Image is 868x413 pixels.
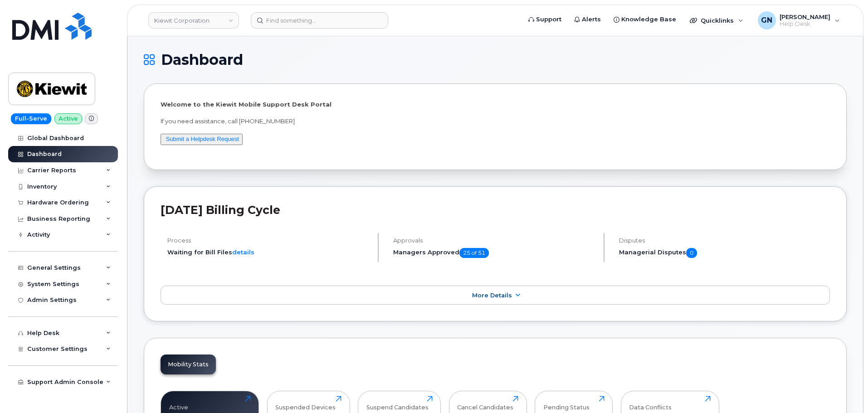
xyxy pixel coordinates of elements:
span: 0 [686,248,697,258]
h4: Disputes [619,237,830,244]
div: Pending Status [543,396,590,411]
a: details [232,248,254,256]
span: Dashboard [161,53,243,67]
div: Active [169,396,188,411]
div: Data Conflicts [629,396,672,411]
h4: Process [167,237,370,244]
span: More Details [472,292,512,299]
h5: Managerial Disputes [619,248,830,258]
h2: [DATE] Billing Cycle [161,203,830,217]
iframe: Messenger Launcher [829,374,861,406]
div: Suspended Devices [275,396,336,411]
h5: Managers Approved [393,248,596,258]
li: Waiting for Bill Files [167,248,370,257]
span: 25 of 51 [459,248,489,258]
h4: Approvals [393,237,596,244]
button: Submit a Helpdesk Request [161,134,243,145]
p: If you need assistance, call [PHONE_NUMBER] [161,117,830,126]
div: Suspend Candidates [366,396,429,411]
div: Cancel Candidates [457,396,513,411]
a: Submit a Helpdesk Request [166,136,239,142]
p: Welcome to the Kiewit Mobile Support Desk Portal [161,100,830,109]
